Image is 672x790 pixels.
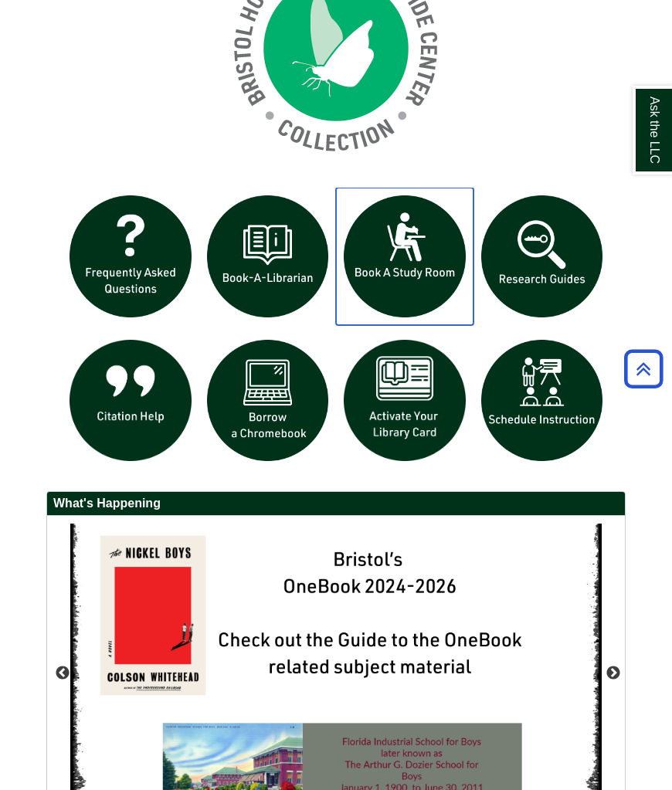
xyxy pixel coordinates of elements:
div: slideshow [62,188,610,476]
img: activate Library Card icon links to form to activate student ID into library card [336,332,473,470]
button: Next [606,666,621,681]
a: Back to Top [619,358,668,379]
img: book a study room icon links to book a study room web page [336,188,473,325]
img: Book a Librarian icon links to book a librarian web page [199,188,337,325]
img: Borrow a chromebook icon links to the borrow a chromebook web page [199,332,337,470]
img: frequently asked questions [62,188,199,325]
button: Previous [55,666,70,681]
img: citation help icon links to citation help guide page [62,332,199,470]
h2: What's Happening [47,492,625,516]
img: For faculty. Schedule Library Instruction icon links to form. [473,332,611,470]
img: Research Guides icon links to research guides web page [473,188,611,325]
